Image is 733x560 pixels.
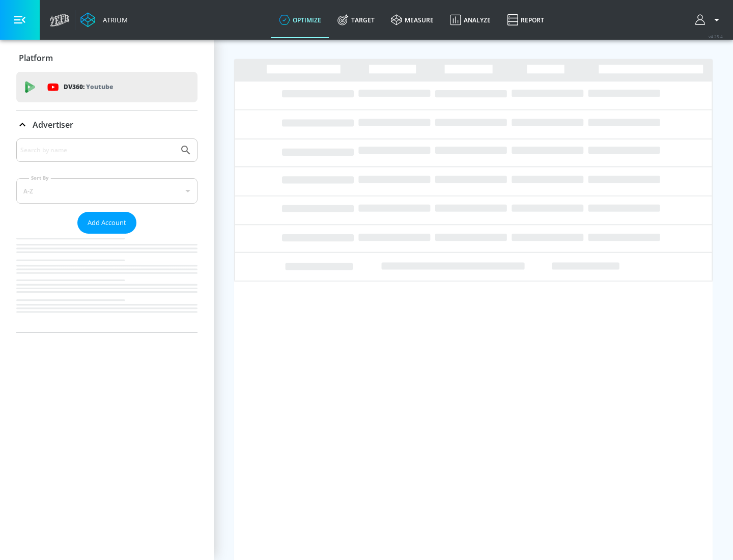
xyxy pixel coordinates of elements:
label: Sort By [29,175,51,181]
button: Add Account [77,212,136,234]
a: Report [499,2,552,38]
p: Advertiser [33,119,73,130]
div: Platform [16,44,198,72]
nav: list of Advertiser [16,234,198,332]
a: Atrium [80,12,128,27]
span: v 4.25.4 [709,34,723,39]
a: Analyze [442,2,499,38]
p: Youtube [86,81,113,92]
div: A-Z [16,178,198,204]
p: DV360: [64,81,113,93]
div: Atrium [99,15,128,24]
div: DV360: Youtube [16,72,198,102]
a: measure [383,2,442,38]
input: Search by name [20,144,175,157]
span: Add Account [88,217,126,229]
div: Advertiser [16,110,198,139]
a: Target [329,2,383,38]
p: Platform [19,52,53,64]
a: optimize [271,2,329,38]
div: Advertiser [16,138,198,332]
